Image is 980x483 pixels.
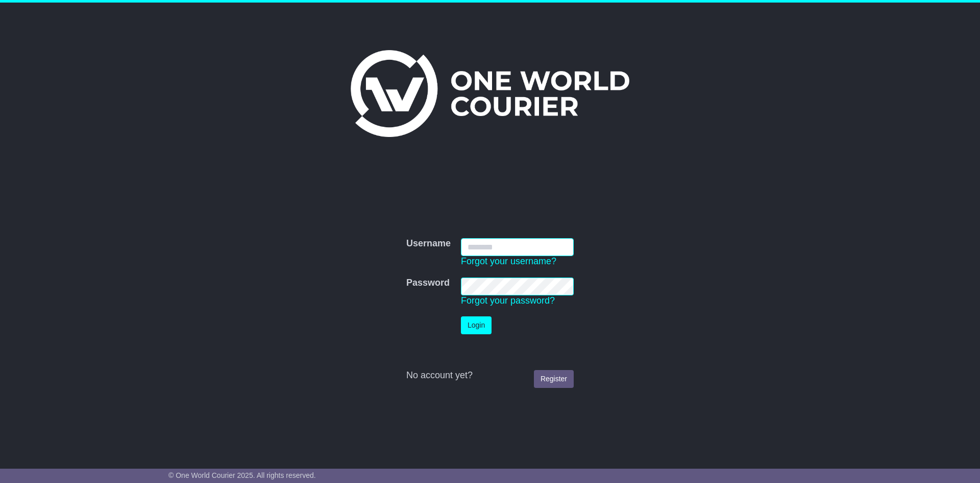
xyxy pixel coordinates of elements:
[406,278,450,289] label: Password
[461,316,492,334] button: Login
[406,370,574,381] div: No account yet?
[168,471,316,479] span: © One World Courier 2025. All rights reserved.
[461,295,555,306] a: Forgot your password?
[461,256,556,266] a: Forgot your username?
[406,238,451,249] label: Username
[351,50,629,137] img: One World
[534,370,574,388] a: Register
